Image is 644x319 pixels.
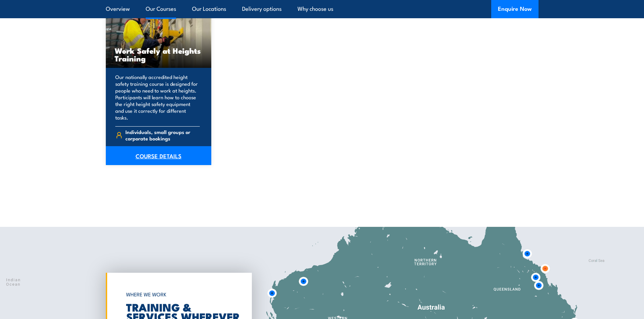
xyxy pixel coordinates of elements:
span: Individuals, small groups or corporate bookings [125,129,200,141]
p: Our nationally accredited height safety training course is designed for people who need to work a... [115,74,200,121]
a: COURSE DETAILS [106,146,212,165]
h3: Work Safely at Heights Training [115,47,203,62]
h6: WHERE WE WORK [126,288,228,300]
